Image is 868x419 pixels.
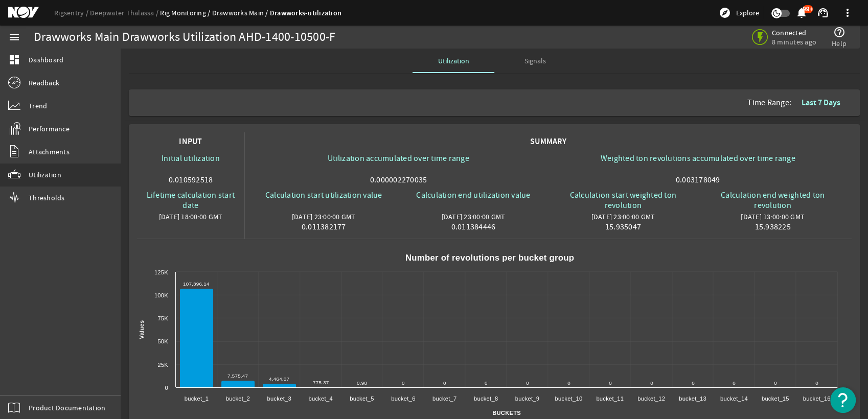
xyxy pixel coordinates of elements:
mat-icon: menu [8,31,20,43]
div: Drawworks Main Drawworks Utilization AHD-1400-10500-F [34,32,335,42]
text: bucket_10 [555,395,582,402]
span: Lifetime calculation start date [147,190,235,211]
text: 107,396.14 [183,281,210,287]
span: Calculation start weighted ton revolution [569,190,676,211]
text: 50k [157,338,168,344]
text: 75k [157,315,168,321]
span: Thresholds [29,193,65,203]
span: Calculation start utilization value [265,190,382,200]
text: 0 [692,380,695,386]
span: Explore [736,8,759,18]
text: 4,464.07 [269,376,289,382]
text: 7,575.47 [227,373,248,379]
div: [DATE] 23:00:00 GMT [254,212,394,222]
div: Time Range: [747,94,856,112]
text: 0 [165,385,168,391]
text: 0 [815,380,818,386]
text: 100k [154,292,168,298]
text: 0.98 [357,380,367,386]
text: bucket_14 [720,395,748,402]
span: Trend [29,101,47,111]
text: 0 [402,380,405,386]
span: Initial utilization [162,153,220,164]
text: 0 [526,380,529,386]
span: Attachments [29,147,70,157]
span: Utilization accumulated over time range [328,153,469,164]
text: 25k [157,362,168,368]
mat-icon: help_outline [833,26,846,38]
div: 0.000002270035 [254,175,543,185]
button: Explore [715,5,763,21]
span: INPUT [179,136,202,147]
span: Help [832,38,847,49]
span: Connected [772,28,816,37]
a: Drawworks Main [212,8,270,17]
text: 125k [154,269,168,275]
text: 0 [774,380,777,386]
text: bucket_2 [226,395,250,402]
span: Readback [29,78,59,88]
span: Utilization [29,170,61,180]
text: bucket_15 [762,395,789,402]
text: bucket_13 [679,395,706,402]
mat-icon: notifications [795,7,808,19]
div: [DATE] 13:00:00 GMT [703,212,842,222]
a: Rig Monitoring [160,8,212,17]
div: 15.935047 [553,222,693,232]
span: Weighted ton revolutions accumulated over time range [601,153,795,164]
text: bucket_4 [308,395,332,402]
text: Buckets [492,409,521,415]
mat-icon: explore [719,7,731,19]
div: 0.003178049 [553,175,842,185]
span: Signals [524,57,546,64]
text: 0 [609,380,612,386]
text: 775.37 [313,380,329,385]
a: Drawworks-utilization [270,8,341,18]
text: bucket_9 [515,395,539,402]
text: bucket_7 [432,395,456,402]
div: 15.938225 [703,222,842,232]
text: bucket_12 [637,395,665,402]
span: Performance [29,124,70,134]
text: bucket_11 [596,395,624,402]
div: [DATE] 23:00:00 GMT [553,212,693,222]
text: 0 [733,380,736,386]
text: bucket_3 [267,395,291,402]
span: SUMMARY [530,136,566,147]
text: bucket_6 [391,395,415,402]
text: 0 [485,380,488,386]
text: 0 [567,380,570,386]
text: bucket_1 [185,395,209,402]
div: 0.010592518 [146,175,235,185]
div: [DATE] 18:00:00 GMT [146,212,235,222]
button: 99+ [796,8,807,18]
text: Values [139,320,145,339]
span: 8 minutes ago [772,37,816,46]
mat-icon: dashboard [8,54,20,66]
text: 0 [650,380,653,386]
svg: Number of revolutions per bucket group [137,239,842,418]
button: Last 7 Days [793,94,849,112]
span: Product Documentation [29,403,105,413]
a: Rigsentry [54,8,90,17]
mat-icon: support_agent [817,7,829,19]
div: 0.011384446 [404,222,543,232]
div: 0.011382177 [254,222,394,232]
span: Dashboard [29,55,63,65]
a: Deepwater Thalassa [90,8,160,17]
span: Calculation end utilization value [416,190,530,200]
b: Last 7 Days [802,97,840,108]
text: 0 [443,380,446,386]
span: Calculation end weighted ton revolution [721,190,825,211]
text: bucket_8 [474,395,498,402]
span: Utilization [438,57,469,64]
text: Number of revolutions per bucket group [405,253,574,263]
div: [DATE] 23:00:00 GMT [404,212,543,222]
text: bucket_5 [350,395,374,402]
button: more_vert [835,1,860,25]
text: bucket_16 [803,395,831,402]
button: Open Resource Center [830,387,856,413]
